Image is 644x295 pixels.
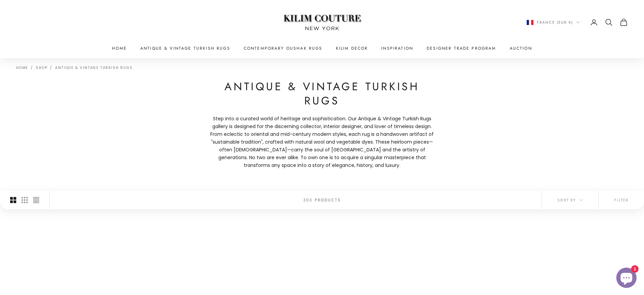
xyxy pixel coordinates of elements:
[303,197,341,203] p: 303 products
[599,191,644,209] button: Filter
[381,45,413,52] a: Inspiration
[207,115,437,170] p: Step into a curated world of heritage and sophistication. Our Antique & Vintage Turkish Rugs gall...
[280,6,364,39] img: Logo of Kilim Couture New York
[36,65,47,70] a: Shop
[537,19,573,25] span: France (EUR €)
[557,197,583,203] span: Sort by
[427,45,496,52] a: Designer Trade Program
[207,80,437,108] h1: Antique & Vintage Turkish Rugs
[112,45,127,52] a: Home
[527,18,628,26] nav: Secondary navigation
[244,45,323,52] a: Contemporary Oushak Rugs
[527,20,533,25] img: France
[16,65,133,70] nav: Breadcrumb
[140,45,230,52] a: Antique & Vintage Turkish Rugs
[336,45,368,52] summary: Kilim Decor
[22,191,28,209] button: Switch to smaller product images
[10,191,16,209] button: Switch to larger product images
[510,45,532,52] a: Auction
[542,191,598,209] button: Sort by
[16,65,28,70] a: Home
[55,65,133,70] a: Antique & Vintage Turkish Rugs
[614,268,639,290] inbox-online-store-chat: Shopify online store chat
[16,45,628,52] nav: Primary navigation
[527,19,580,25] button: Change country or currency
[33,191,39,209] button: Switch to compact product images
